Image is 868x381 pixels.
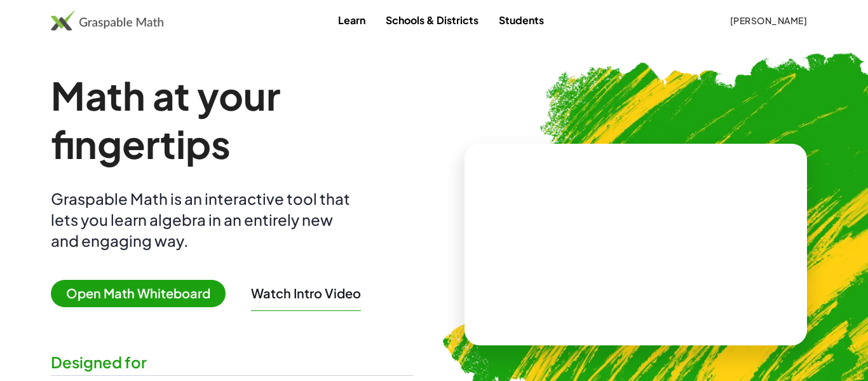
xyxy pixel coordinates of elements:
a: Learn [328,8,376,32]
button: [PERSON_NAME] [719,9,817,32]
div: Designed for [51,352,414,373]
a: Open Math Whiteboard [51,287,236,301]
span: [PERSON_NAME] [729,15,807,26]
a: Students [489,8,554,32]
button: Watch Intro Video [251,285,361,301]
video: What is this? This is dynamic math notation. Dynamic math notation plays a central role in how Gr... [541,197,731,293]
a: Schools & Districts [376,8,489,32]
span: Open Math Whiteboard [51,280,226,307]
h1: Math at your fingertips [51,71,414,168]
div: Graspable Math is an interactive tool that lets you learn algebra in an entirely new and engaging... [51,188,356,251]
